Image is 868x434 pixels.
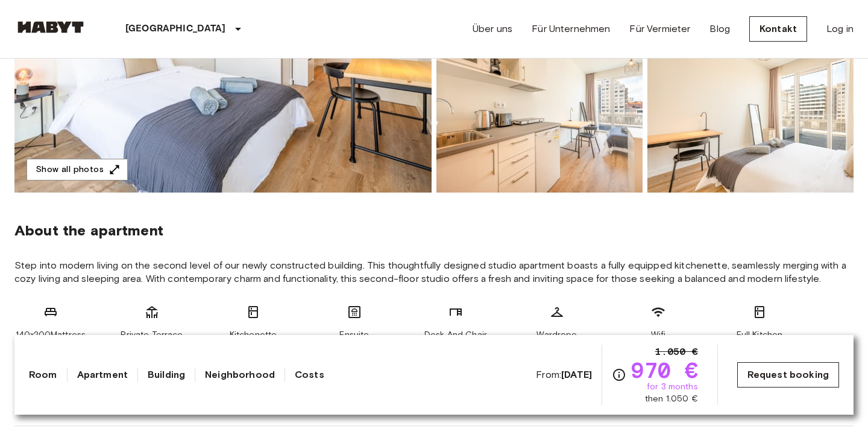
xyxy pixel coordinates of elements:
[125,22,226,36] p: [GEOGRAPHIC_DATA]
[230,329,277,341] span: Kitchenette
[647,34,854,193] img: Picture of unit PT-17-148-204-01
[629,22,690,36] a: Für Vermieter
[536,368,592,381] span: From:
[14,259,854,286] span: Step into modern living on the second level of our newly constructed building. This thoughtfully ...
[709,22,730,36] a: Blog
[339,329,369,341] span: Ensuite
[436,34,643,193] img: Picture of unit PT-17-148-204-01
[29,368,57,382] a: Room
[536,329,577,341] span: Wardrope
[424,329,487,341] span: Desk And Chair
[532,22,610,36] a: Für Unternehmen
[737,329,783,341] span: Full Kitchen
[16,329,86,341] span: 140x200Mattress
[826,22,854,36] a: Log in
[473,22,512,36] a: Über uns
[647,381,698,393] span: for 3 months
[737,362,839,388] a: Request booking
[205,368,275,382] a: Neighborhood
[749,16,807,42] a: Kontakt
[148,368,185,382] a: Building
[655,345,698,359] span: 1.050 €
[121,329,183,341] span: Private Terrace
[561,369,592,380] b: [DATE]
[27,159,128,181] button: Show all photos
[295,368,324,382] a: Costs
[645,393,698,405] span: then 1.050 €
[14,21,87,33] img: Habyt
[14,222,163,240] span: About the apartment
[77,368,128,382] a: Apartment
[612,368,626,382] svg: Check cost overview for full price breakdown. Please note that discounts apply to new joiners onl...
[631,359,698,381] span: 970 €
[651,329,666,341] span: Wifi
